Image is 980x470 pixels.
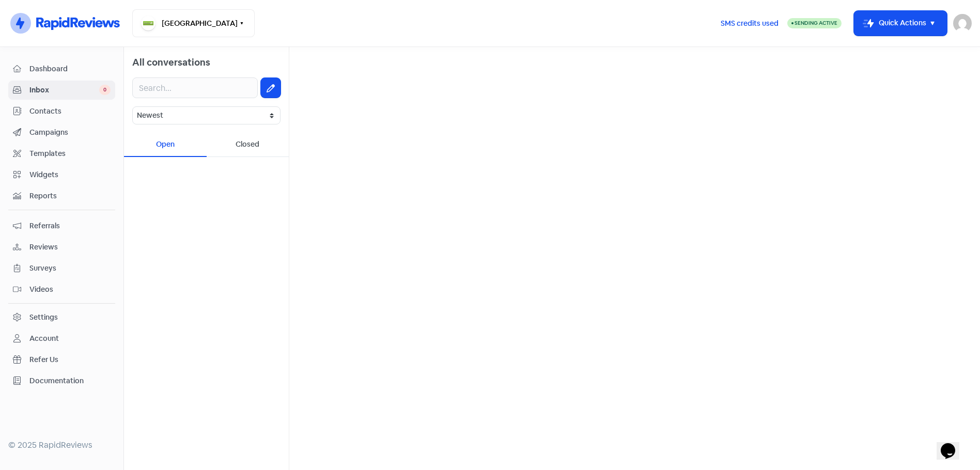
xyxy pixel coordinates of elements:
[132,77,258,98] input: Search...
[721,18,779,29] span: SMS credits used
[937,429,970,460] iframe: chat widget
[29,284,111,295] span: Videos
[29,354,111,365] span: Refer Us
[8,144,115,163] a: Templates
[8,186,115,206] a: Reports
[8,371,115,390] a: Documentation
[29,106,111,117] span: Contacts
[8,439,115,451] div: © 2025 RapidReviews
[8,81,115,100] a: Inbox 0
[29,64,111,74] span: Dashboard
[787,17,842,29] a: Sending Active
[29,375,111,386] span: Documentation
[207,133,289,157] div: Closed
[99,85,111,95] span: 0
[8,216,115,236] a: Referrals
[8,329,115,348] a: Account
[8,308,115,327] a: Settings
[29,221,111,231] span: Referrals
[29,333,59,344] div: Account
[29,242,111,253] span: Reviews
[8,165,115,184] a: Widgets
[953,14,972,33] img: User
[29,127,111,138] span: Campaigns
[132,56,210,68] span: All conversations
[8,238,115,257] a: Reviews
[29,85,99,96] span: Inbox
[8,123,115,142] a: Campaigns
[8,102,115,121] a: Contacts
[8,259,115,278] a: Surveys
[132,9,255,37] button: [GEOGRAPHIC_DATA]
[712,17,787,28] a: SMS credits used
[795,20,837,26] span: Sending Active
[29,148,111,159] span: Templates
[29,263,111,274] span: Surveys
[124,133,207,157] div: Open
[8,280,115,299] a: Videos
[29,191,111,201] span: Reports
[8,350,115,369] a: Refer Us
[29,312,58,323] div: Settings
[29,169,111,180] span: Widgets
[854,11,947,36] button: Quick Actions
[8,59,115,79] a: Dashboard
